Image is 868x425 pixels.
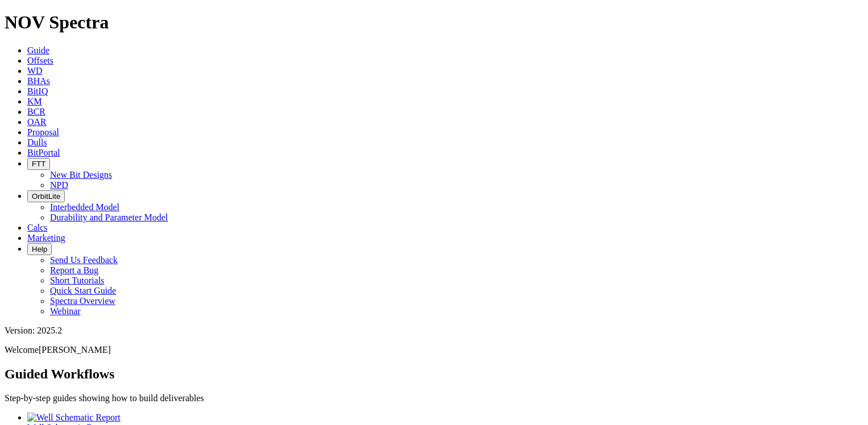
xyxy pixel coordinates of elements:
[27,107,45,116] a: BCR
[50,202,119,212] a: Interbedded Model
[32,245,47,253] span: Help
[27,45,49,55] a: Guide
[27,413,120,423] img: Well Schematic Report
[32,192,60,201] span: OrbitLite
[50,170,112,180] a: New Bit Designs
[27,66,43,76] a: WD
[5,326,863,336] div: Version: 2025.2
[50,265,98,275] a: Report a Bug
[27,233,65,243] a: Marketing
[27,158,50,170] button: FTT
[27,190,65,202] button: OrbitLite
[50,286,116,295] a: Quick Start Guide
[39,345,111,355] span: [PERSON_NAME]
[5,366,863,382] h2: Guided Workflows
[50,306,81,316] a: Webinar
[5,393,863,403] p: Step-by-step guides showing how to build deliverables
[27,117,47,127] a: OAR
[5,12,863,33] h1: NOV Spectra
[50,296,115,306] a: Spectra Overview
[50,276,105,285] a: Short Tutorials
[27,223,48,232] a: Calcs
[27,243,52,255] button: Help
[50,213,168,222] a: Durability and Parameter Model
[27,56,53,65] a: Offsets
[50,180,68,190] a: NPD
[27,86,48,96] a: BitIQ
[5,345,863,355] p: Welcome
[27,97,42,106] a: KM
[50,255,118,265] a: Send Us Feedback
[27,137,47,147] a: Dulls
[32,160,45,168] span: FTT
[27,76,50,86] a: BHAs
[27,127,59,137] a: Proposal
[27,148,60,157] a: BitPortal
